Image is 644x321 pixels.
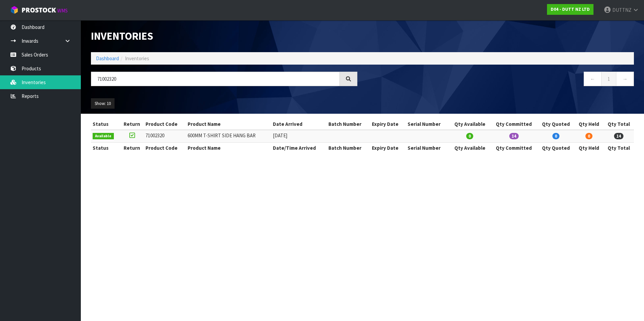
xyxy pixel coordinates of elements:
th: Qty Committed [490,119,538,130]
th: Product Code [144,119,186,130]
th: Serial Number [406,119,449,130]
th: Expiry Date [370,119,406,130]
th: Return [120,119,144,130]
strong: D04 - DUTT NZ LTD [551,6,590,12]
span: 14 [509,133,519,139]
th: Qty Total [603,143,634,153]
span: 0 [466,133,473,139]
h1: Inventories [91,30,357,42]
button: Show: 10 [91,98,115,109]
a: → [616,72,634,86]
th: Qty Held [575,143,603,153]
span: 0 [552,133,559,139]
input: Search inventories [91,72,340,86]
th: Qty Quoted [537,143,575,153]
th: Expiry Date [370,143,406,153]
th: Product Name [186,119,271,130]
span: Inventories [125,55,149,62]
span: 14 [614,133,623,139]
th: Status [91,119,120,130]
th: Batch Number [327,119,370,130]
th: Qty Held [575,119,603,130]
th: Status [91,143,120,153]
th: Qty Total [603,119,634,130]
th: Qty Available [449,119,490,130]
img: cube-alt.png [10,6,19,14]
td: 71002320 [144,130,186,143]
th: Return [120,143,144,153]
th: Date/Time Arrived [271,143,327,153]
a: Dashboard [96,55,119,62]
nav: Page navigation [367,72,634,88]
th: Product Name [186,143,271,153]
th: Qty Available [449,143,490,153]
td: [DATE] [271,130,327,143]
th: Qty Quoted [537,119,575,130]
th: Product Code [144,143,186,153]
a: 1 [601,72,616,86]
span: DUTTNZ [612,7,632,13]
th: Qty Committed [490,143,538,153]
th: Serial Number [406,143,449,153]
small: WMS [57,7,68,14]
td: 600MM T-SHIRT SIDE HANG BAR [186,130,271,143]
th: Date Arrived [271,119,327,130]
span: 0 [585,133,592,139]
span: Available [93,133,114,140]
span: ProStock [22,6,56,14]
th: Batch Number [327,143,370,153]
a: ← [584,72,602,86]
